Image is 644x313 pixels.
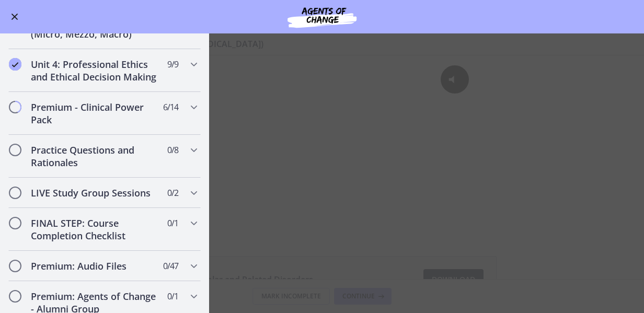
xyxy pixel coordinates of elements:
h2: Practice Questions and Rationales [31,144,158,169]
span: 0 / 47 [163,260,178,272]
h2: Premium: Audio Files [31,260,158,272]
h2: FINAL STEP: Course Completion Checklist [31,217,158,242]
button: Enable menu [8,10,21,23]
span: 0 / 1 [167,217,178,229]
span: 6 / 14 [163,101,178,113]
h2: LIVE Study Group Sessions [31,187,158,199]
span: 0 / 8 [167,144,178,156]
i: Completed [9,58,21,71]
img: Agents of Change [259,4,385,29]
span: 0 / 1 [167,290,178,303]
span: 0 / 2 [167,187,178,199]
span: 9 / 9 [167,58,178,71]
h2: Unit 4: Professional Ethics and Ethical Decision Making [31,58,158,83]
h2: Premium - Clinical Power Pack [31,101,158,126]
button: Click for sound [441,10,469,38]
